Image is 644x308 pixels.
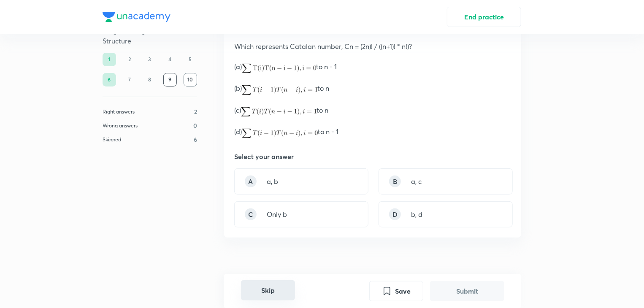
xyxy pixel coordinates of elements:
div: 1 [103,53,116,66]
button: Save [369,281,423,301]
p: b, d [411,209,422,219]
h5: Select your answer [234,151,294,162]
button: End practice [447,7,521,27]
p: Which represents Catalan number, Cn = (2n)! / ((n+1)! * n!)? [234,41,511,51]
div: A [245,176,257,187]
div: C [245,208,257,220]
button: Submit [430,281,504,301]
div: 10 [184,73,197,86]
p: (b) to n [234,83,511,95]
img: \sum T(i-1) T(n-i), i=0 [242,129,318,138]
p: Skipped [103,136,121,143]
p: Only b [267,209,287,219]
p: Right answers [103,108,135,116]
p: 6 [194,135,197,144]
div: 4 [163,53,177,66]
p: a, b [267,176,278,186]
p: 0 [193,121,197,130]
div: D [389,208,401,220]
p: (c) to n [234,105,511,116]
img: \sum T(i-1) T(n-i), i=1 [242,85,317,95]
img: Company Logo [103,12,170,22]
div: 5 [184,53,197,66]
div: 6 [103,73,116,86]
p: Wrong answers [103,122,138,130]
p: (a) to n - 1 [234,62,511,73]
p: 2 [194,107,197,116]
div: 2 [123,53,136,66]
img: \sum T(i) T(n-i-1), i=1 [241,107,317,117]
div: 7 [123,73,136,86]
div: 9 [163,73,177,86]
div: B [389,176,401,187]
p: (d) to n - 1 [234,127,511,138]
div: 8 [143,73,157,86]
h5: Programming & Data Structure [103,26,197,46]
div: 3 [143,53,157,66]
button: Skip [241,280,295,300]
img: \sum \mathrm{T}(\mathrm{i}) \mathrm{T}(\mathrm{n}-\mathrm{i}-1), \mathrm{i}=0 [242,64,316,73]
p: a, c [411,176,422,186]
